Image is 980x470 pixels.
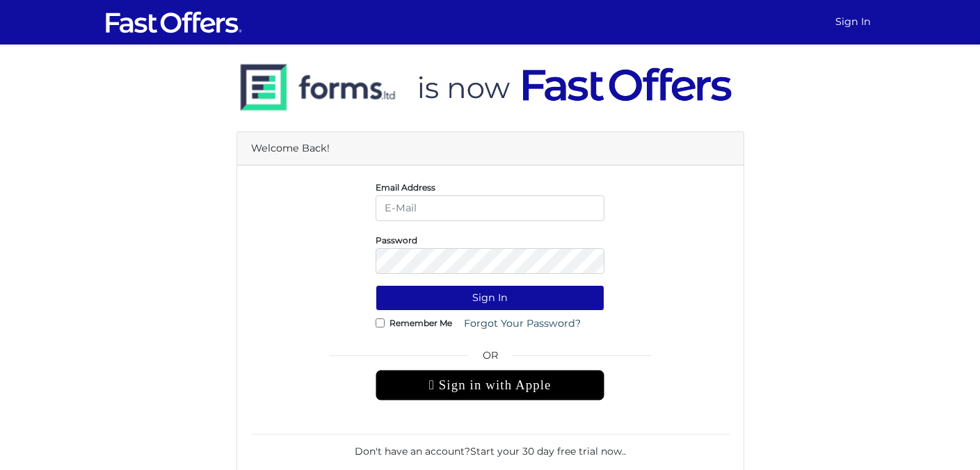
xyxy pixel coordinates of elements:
[376,195,604,221] input: E-Mail
[237,132,744,165] div: Welcome Back!
[376,285,604,311] button: Sign In
[376,348,604,370] span: OR
[376,238,417,242] label: Password
[251,434,730,459] div: Don't have an account? .
[470,445,624,457] a: Start your 30 day free trial now.
[830,8,876,35] a: Sign In
[389,321,452,325] label: Remember Me
[376,186,435,189] label: Email Address
[455,311,590,337] a: Forgot Your Password?
[376,370,604,400] div: Sign in with Apple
